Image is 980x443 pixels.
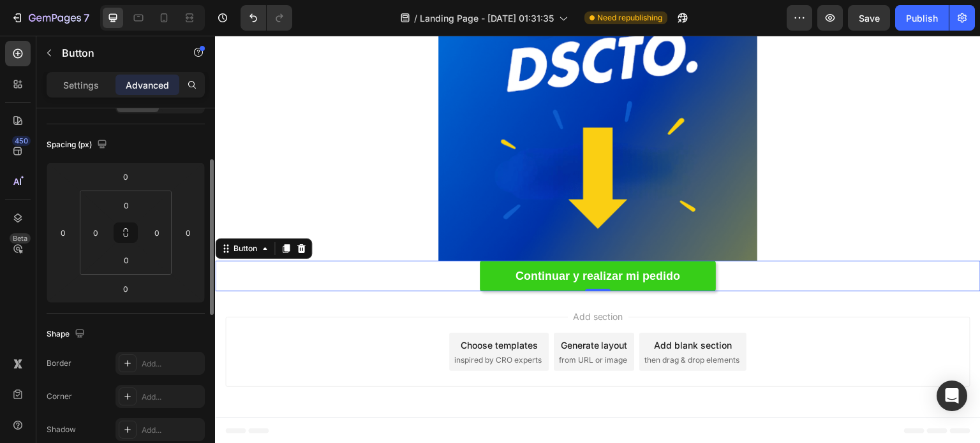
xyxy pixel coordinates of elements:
[47,136,110,154] div: Spacing (px)
[63,78,99,92] p: Settings
[62,45,170,61] p: Button
[597,12,662,24] span: Need republishing
[895,5,949,31] button: Publish
[113,279,138,298] input: 0
[147,223,167,242] input: 0px
[301,230,465,251] p: Continuar y realizar mi pedido
[10,233,31,243] div: Beta
[859,13,880,24] span: Save
[353,274,413,287] span: Add section
[114,196,139,215] input: 0px
[414,11,417,25] span: /
[12,136,31,146] div: 450
[142,391,202,403] div: Add...
[215,36,980,443] iframe: Design area
[47,358,71,369] div: Border
[84,10,89,25] p: 7
[239,319,327,330] span: inspired by CRO experts
[142,358,202,370] div: Add...
[346,303,413,316] div: Generate layout
[47,326,87,343] div: Shape
[47,391,72,402] div: Corner
[86,223,105,242] input: 0px
[429,319,524,330] span: then drag & drop elements
[16,207,45,219] div: Button
[5,5,95,31] button: 7
[937,381,967,411] div: Open Intercom Messenger
[848,5,890,31] button: Save
[47,424,76,435] div: Shadow
[113,167,138,186] input: 0
[241,5,292,31] div: Undo/Redo
[439,303,517,316] div: Add blank section
[246,303,323,316] div: Choose templates
[906,11,938,25] div: Publish
[142,425,202,436] div: Add...
[126,78,169,92] p: Advanced
[179,223,198,242] input: 0
[265,225,501,256] a: Continuar y realizar mi pedido
[344,319,412,330] span: from URL or image
[114,251,139,270] input: 0px
[420,11,554,25] span: Landing Page - [DATE] 01:31:35
[54,223,73,242] input: 0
